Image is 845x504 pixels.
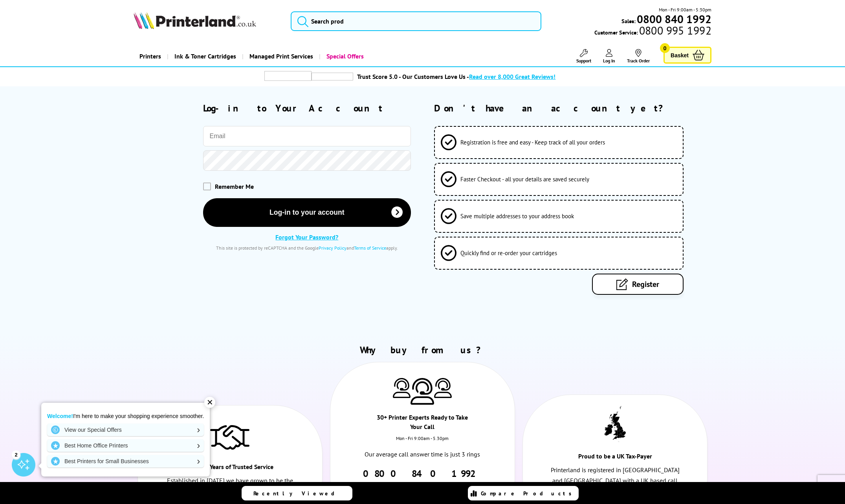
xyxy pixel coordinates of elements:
a: Support [576,49,591,64]
h2: Log-in to Your Account [203,102,411,114]
h2: Why buy from us? [134,344,711,356]
a: Best Home Office Printers [47,439,204,452]
a: Forgot Your Password? [275,233,338,241]
img: Trusted Service [210,421,249,453]
a: Basket 0 [664,47,711,64]
a: Privacy Policy [319,245,346,251]
span: Log In [603,58,615,64]
span: Faster Checkout - all your details are saved securely [460,175,589,183]
span: 0800 995 1992 [638,27,711,34]
span: Save multiple addresses to your address book [460,212,574,220]
input: Email [203,126,411,146]
img: trustpilot rating [264,71,312,81]
a: Terms of Service [354,245,386,251]
span: Read over 8,000 Great Reviews! [469,73,555,80]
span: Sales: [621,17,636,25]
div: 2 [12,450,20,459]
p: Our average call answer time is just 3 rings [358,449,487,460]
a: Special Offers [319,46,370,66]
span: Registration is free and easy - Keep track of all your orders [460,139,605,146]
a: Ink & Toner Cartridges [167,46,242,66]
a: Compare Products [468,486,579,500]
a: 0800 840 1992 [636,15,711,23]
img: trustpilot rating [312,73,353,80]
a: Best Printers for Small Businesses [47,455,204,467]
span: Mon - Fri 9:00am - 5:30pm [659,6,711,13]
h2: Don't have an account yet? [434,102,711,114]
span: Ink & Toner Cartridges [174,46,236,66]
div: 30+ Printer Experts Ready to Take Your Call [376,413,468,435]
div: ✕ [204,397,215,408]
div: Over 30 Years of Trusted Service [184,462,276,475]
a: Printerland Logo [134,12,281,31]
a: Register [592,274,684,295]
a: Log In [603,49,615,64]
span: Customer Service: [594,27,711,36]
a: Track Order [627,49,650,64]
input: Search prod [291,11,541,31]
a: View our Special Offers [47,424,204,436]
div: This site is protected by reCAPTCHA and the Google and apply. [203,245,411,251]
strong: Welcome! [47,413,73,419]
img: Printer Experts [393,378,411,398]
a: Trust Score 5.0 - Our Customers Love Us -Read over 8,000 Great Reviews! [357,73,555,80]
img: Printer Experts [411,378,434,405]
a: 0800 840 1992 [363,467,482,480]
a: Printers [134,46,167,66]
b: 0800 840 1992 [637,12,711,26]
span: Register [632,279,659,289]
span: Basket [671,50,689,60]
p: I'm here to make your shopping experience smoother. [47,413,204,420]
a: Managed Print Services [242,46,319,66]
div: Proud to be a UK Tax-Payer [569,451,661,465]
img: Printer Experts [434,378,452,398]
span: Compare Products [481,490,576,497]
span: Recently Viewed [253,490,343,497]
span: Remember Me [215,183,254,190]
button: Log-in to your account [203,198,411,227]
img: Printerland Logo [134,12,256,29]
span: 0 [660,43,670,53]
span: Quickly find or re-order your cartridges [460,249,557,257]
span: Support [576,58,591,64]
div: Mon - Fri 9:00am - 5.30pm [330,435,515,449]
a: Recently Viewed [242,486,352,500]
img: UK tax payer [604,406,626,442]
